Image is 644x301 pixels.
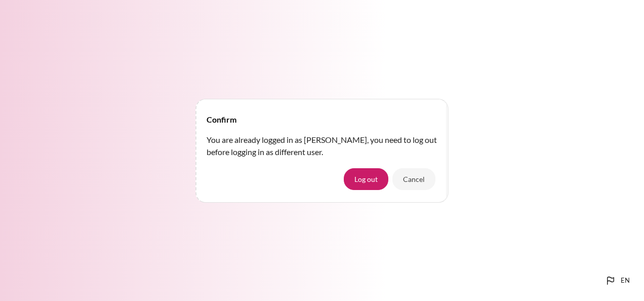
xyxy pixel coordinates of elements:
span: en [621,276,630,286]
button: Languages [600,271,634,291]
button: Cancel [392,168,435,190]
button: Log out [344,168,388,190]
h4: Confirm [207,114,236,126]
p: You are already logged in as [PERSON_NAME], you need to log out before logging in as different user. [207,134,437,158]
